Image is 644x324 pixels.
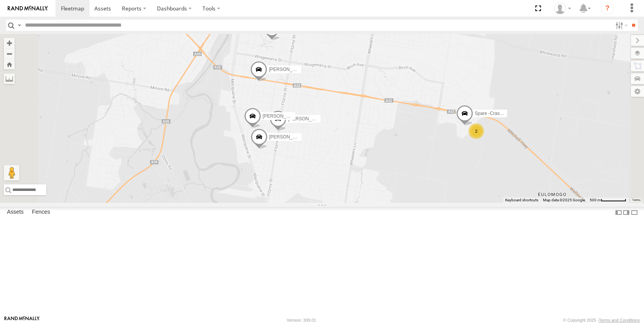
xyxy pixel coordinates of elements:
button: Keyboard shortcuts [505,197,538,203]
div: Jake Allan [551,3,574,14]
div: Version: 309.01 [287,318,316,322]
img: rand-logo.svg [8,6,48,11]
button: Zoom out [4,48,15,59]
span: Spare -Crashed [475,111,507,116]
i: ? [601,2,614,15]
button: Map scale: 500 m per 62 pixels [587,197,629,203]
label: Fences [28,207,54,218]
a: Terms (opens in new tab) [632,199,641,202]
label: Search Filter Options [612,20,629,31]
label: Measure [4,73,15,84]
span: [PERSON_NAME] [263,113,301,119]
label: Hide Summary Table [631,207,638,218]
label: Assets [3,207,27,218]
a: Visit our Website [4,316,40,324]
a: Terms and Conditions [599,318,640,322]
label: Dock Summary Table to the Left [615,207,622,218]
label: Search Query [16,20,22,31]
span: [PERSON_NAME] [288,116,326,121]
span: Map data ©2025 Google [543,198,585,202]
div: 2 [469,123,484,139]
button: Drag Pegman onto the map to open Street View [4,165,19,181]
span: 500 m [590,198,601,202]
div: © Copyright 2025 - [563,318,640,322]
span: [PERSON_NAME] [PERSON_NAME] New [269,134,357,140]
span: [PERSON_NAME] [269,67,307,72]
label: Map Settings [631,86,644,97]
button: Zoom in [4,38,15,48]
button: Zoom Home [4,59,15,69]
label: Dock Summary Table to the Right [622,207,630,218]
